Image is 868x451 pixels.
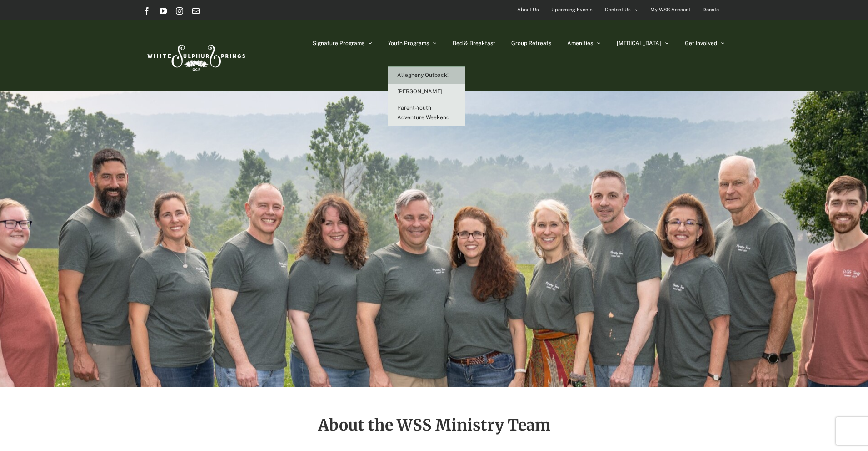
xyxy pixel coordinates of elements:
span: [PERSON_NAME] [397,88,442,95]
a: Youth Programs [388,20,437,66]
span: About Us [517,3,539,16]
span: Get Involved [685,41,717,46]
span: Group Retreats [511,41,551,46]
span: Donate [703,3,719,16]
span: Contact Us [605,3,631,16]
a: Parent-Youth Adventure Weekend [388,100,465,126]
a: Bed & Breakfast [453,20,495,66]
span: Signature Programs [313,41,364,46]
span: Bed & Breakfast [453,41,495,46]
nav: Main Menu [313,20,725,66]
span: [MEDICAL_DATA] [617,41,661,46]
span: Parent-Youth Adventure Weekend [397,105,449,121]
a: [MEDICAL_DATA] [617,20,669,66]
span: Upcoming Events [551,3,593,16]
a: Get Involved [685,20,725,66]
span: Amenities [567,41,593,46]
img: White Sulphur Springs Logo [143,35,248,77]
a: Amenities [567,20,601,66]
span: Allegheny Outback! [397,72,449,78]
a: Signature Programs [313,20,372,66]
h2: About the WSS Ministry Team [143,417,725,433]
a: Allegheny Outback! [388,67,465,84]
span: Youth Programs [388,41,429,46]
span: My WSS Account [650,3,690,16]
a: [PERSON_NAME] [388,84,465,100]
a: Group Retreats [511,20,551,66]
